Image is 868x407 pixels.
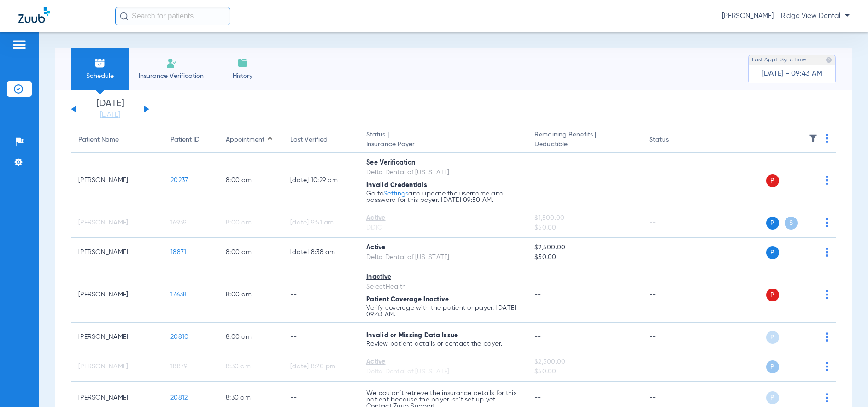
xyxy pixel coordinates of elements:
td: 8:00 AM [218,323,283,352]
span: Deductible [534,140,634,149]
td: [PERSON_NAME] [71,153,163,208]
td: -- [642,238,704,267]
span: $2,500.00 [534,357,634,367]
div: Patient Name [78,135,156,145]
img: group-dot-blue.svg [826,362,828,371]
span: $50.00 [534,223,634,233]
img: group-dot-blue.svg [826,332,828,342]
span: Last Appt. Sync Time: [752,55,807,65]
span: 20812 [170,395,188,401]
span: 20237 [170,177,188,183]
span: P [766,289,779,301]
td: -- [642,153,704,208]
td: -- [283,267,359,323]
span: S [785,217,798,230]
span: P [766,217,779,230]
p: Go to and update the username and password for this payer. [DATE] 09:50 AM. [366,190,520,203]
div: See Verification [366,158,520,168]
td: [PERSON_NAME] [71,238,163,267]
input: Search for patients [115,7,230,25]
th: Status [642,127,704,153]
img: group-dot-blue.svg [826,248,828,257]
span: P [766,246,779,259]
div: Active [366,357,520,367]
td: [PERSON_NAME] [71,352,163,382]
div: Delta Dental of [US_STATE] [366,253,520,262]
span: $50.00 [534,253,634,262]
img: group-dot-blue.svg [826,218,828,227]
div: Delta Dental of [US_STATE] [366,168,520,177]
span: 20810 [170,334,188,340]
span: Invalid Credentials [366,182,427,189]
td: -- [642,267,704,323]
span: -- [534,177,541,183]
th: Status | [359,127,527,153]
span: P [766,331,779,344]
td: 8:00 AM [218,238,283,267]
img: Schedule [94,58,106,69]
td: 8:00 AM [218,208,283,238]
p: Review patient details or contact the payer. [366,341,520,347]
span: [DATE] - 09:43 AM [762,69,822,78]
span: -- [534,334,541,340]
td: -- [642,323,704,352]
span: 18879 [170,363,187,370]
td: [DATE] 9:51 AM [283,208,359,238]
td: [PERSON_NAME] [71,267,163,323]
td: 8:00 AM [218,153,283,208]
img: Search Icon [120,12,128,20]
span: P [766,360,779,373]
td: -- [642,208,704,238]
img: Manual Insurance Verification [166,58,177,69]
img: last sync help info [826,57,832,63]
td: [DATE] 8:20 PM [283,352,359,382]
img: group-dot-blue.svg [826,290,828,299]
td: [PERSON_NAME] [71,208,163,238]
span: -- [534,291,541,298]
li: [DATE] [82,99,138,119]
img: History [237,58,248,69]
td: 8:30 AM [218,352,283,382]
span: [PERSON_NAME] - Ridge View Dental [722,12,850,21]
a: Settings [383,190,408,197]
p: Verify coverage with the patient or payer. [DATE] 09:43 AM. [366,305,520,318]
td: [DATE] 10:29 AM [283,153,359,208]
span: Invalid or Missing Data Issue [366,332,458,339]
div: Last Verified [290,135,352,145]
div: Appointment [226,135,264,145]
td: -- [283,323,359,352]
div: DDIC [366,223,520,233]
span: 17638 [170,291,187,298]
td: [DATE] 8:38 AM [283,238,359,267]
td: -- [642,352,704,382]
div: Patient ID [170,135,199,145]
td: 8:00 AM [218,267,283,323]
span: $50.00 [534,367,634,377]
span: -- [534,395,541,401]
img: group-dot-blue.svg [826,134,828,143]
div: Patient ID [170,135,211,145]
div: Active [366,243,520,253]
span: $1,500.00 [534,213,634,223]
span: P [766,174,779,187]
img: Zuub Logo [18,7,50,23]
span: P [766,391,779,404]
img: group-dot-blue.svg [826,176,828,185]
div: Delta Dental of [US_STATE] [366,367,520,377]
span: History [221,71,264,81]
span: Insurance Payer [366,140,520,149]
div: Appointment [226,135,276,145]
div: Active [366,213,520,223]
img: filter.svg [809,134,818,143]
span: Patient Coverage Inactive [366,296,449,303]
img: hamburger-icon [12,39,27,50]
span: Insurance Verification [135,71,207,81]
img: group-dot-blue.svg [826,393,828,402]
td: [PERSON_NAME] [71,323,163,352]
div: SelectHealth [366,282,520,292]
div: Inactive [366,272,520,282]
span: 16939 [170,219,186,226]
th: Remaining Benefits | [527,127,642,153]
span: $2,500.00 [534,243,634,253]
span: 18871 [170,249,186,255]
